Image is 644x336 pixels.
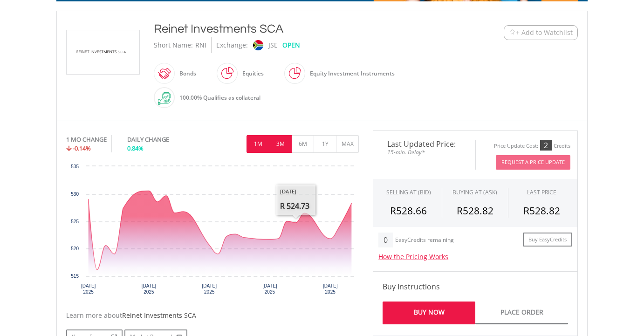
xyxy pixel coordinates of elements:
div: DAILY CHANGE [127,135,200,144]
div: Equities [238,62,264,85]
button: 3M [269,135,292,153]
span: R528.66 [390,204,427,217]
text: 520 [71,246,79,251]
div: Price Update Cost: [494,143,538,150]
div: Exchange: [216,37,248,53]
button: 1Y [314,135,336,153]
div: JSE [268,37,278,53]
span: Last Updated Price: [380,140,468,148]
span: R528.82 [457,204,493,217]
text: 530 [71,192,79,197]
div: SELLING AT (BID) [386,188,431,196]
img: collateral-qualifying-green.svg [158,92,171,105]
text: 535 [71,164,79,169]
span: Reinet Investments SCA [122,311,196,320]
div: 2 [540,140,552,151]
span: 0.84% [127,144,144,152]
span: 100.00% Qualifies as collateral [179,94,260,102]
svg: Interactive chart [66,162,359,302]
div: Reinet Investments SCA [154,21,446,37]
div: Bonds [175,62,196,85]
text: [DATE] 2025 [81,283,96,295]
div: LAST PRICE [527,188,556,196]
a: Place Order [475,302,568,324]
div: Learn more about [66,311,359,320]
span: BUYING AT (ASK) [452,188,497,196]
div: RNI [195,37,206,53]
span: + Add to Watchlist [516,28,573,37]
text: [DATE] 2025 [262,283,277,295]
div: Equity Investment Instruments [305,62,395,85]
a: Buy Now [383,302,475,324]
div: 1 MO CHANGE [66,135,107,144]
img: jse.png [253,40,263,50]
button: 6M [291,135,314,153]
button: Request A Price Update [496,155,570,170]
text: [DATE] 2025 [323,283,338,295]
span: 15-min. Delay* [380,148,468,157]
text: 525 [71,219,79,224]
a: How the Pricing Works [378,252,448,261]
text: [DATE] 2025 [202,283,217,295]
text: [DATE] 2025 [142,283,157,295]
text: 515 [71,274,79,279]
span: R528.82 [523,204,560,217]
span: -0.14% [73,144,91,152]
div: Credits [554,143,570,150]
div: EasyCredits remaining [395,237,454,245]
div: 0 [378,233,393,247]
div: OPEN [282,37,300,53]
div: Chart. Highcharts interactive chart. [66,162,359,302]
a: Buy EasyCredits [523,233,572,247]
img: Watchlist [509,29,516,36]
button: Watchlist + Add to Watchlist [504,25,578,40]
h4: Buy Instructions [383,281,568,292]
button: 1M [247,135,269,153]
button: MAX [336,135,359,153]
div: Short Name: [154,37,193,53]
img: EQU.ZA.RNI.png [68,30,138,74]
